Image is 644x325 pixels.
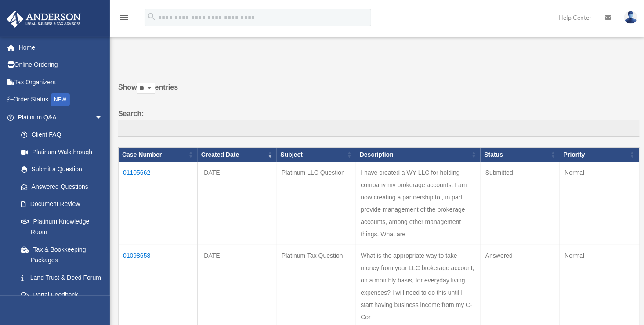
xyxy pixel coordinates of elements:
[198,162,277,245] td: [DATE]
[119,12,129,23] i: menu
[560,147,640,162] th: Priority: activate to sort column ascending
[277,147,356,162] th: Subject: activate to sort column ascending
[12,286,112,304] a: Portal Feedback
[624,11,637,24] img: User Pic
[481,147,560,162] th: Status: activate to sort column ascending
[560,162,640,245] td: Normal
[118,108,640,137] label: Search:
[12,126,112,144] a: Client FAQ
[12,161,112,178] a: Submit a Question
[481,162,560,245] td: Submitted
[119,162,198,245] td: 01105662
[356,162,481,245] td: I have created a WY LLC for holding company my brokerage accounts. I am now creating a partnershi...
[12,241,112,269] a: Tax & Bookkeeping Packages
[6,108,112,126] a: Platinum Q&Aarrow_drop_down
[118,81,640,102] label: Show entries
[12,195,112,213] a: Document Review
[12,269,112,286] a: Land Trust & Deed Forum
[6,39,116,56] a: Home
[51,93,70,106] div: NEW
[6,73,116,91] a: Tax Organizers
[6,56,116,74] a: Online Ordering
[94,108,112,126] span: arrow_drop_down
[137,83,155,94] select: Showentries
[12,143,112,161] a: Platinum Walkthrough
[12,213,112,241] a: Platinum Knowledge Room
[119,147,198,162] th: Case Number: activate to sort column ascending
[147,12,156,22] i: search
[356,147,481,162] th: Description: activate to sort column ascending
[12,178,108,195] a: Answered Questions
[119,15,129,23] a: menu
[4,11,83,28] img: Anderson Advisors Platinum Portal
[277,162,356,245] td: Platinum LLC Question
[118,120,640,137] input: Search:
[6,91,116,109] a: Order StatusNEW
[198,147,277,162] th: Created Date: activate to sort column ascending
